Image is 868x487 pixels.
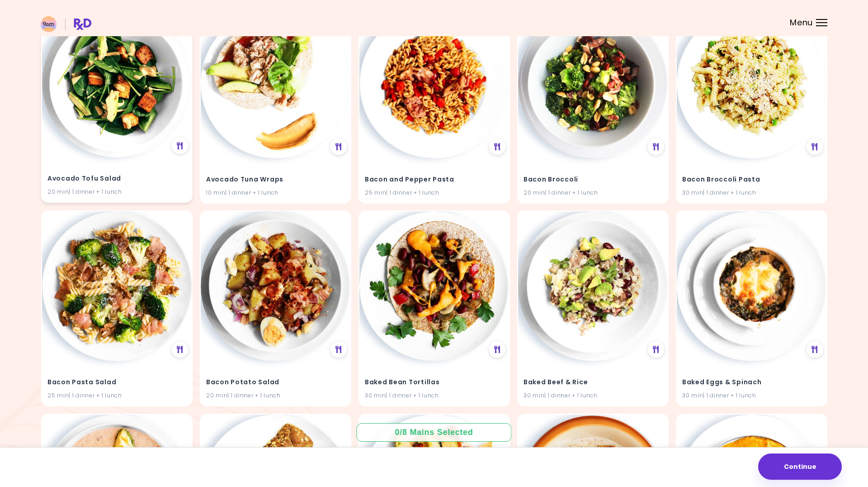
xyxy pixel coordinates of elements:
[807,341,823,358] div: See Meal Plan
[47,392,186,400] div: 25 min | 1 dinner + 1 lunch
[365,188,504,197] div: 25 min | 1 dinner + 1 lunch
[206,392,345,400] div: 20 min | 1 dinner + 1 lunch
[330,341,347,358] div: See Meal Plan
[206,375,345,390] h4: Bacon Potato Salad
[489,138,505,155] div: See Meal Plan
[682,375,821,390] h4: Baked Eggs & Spinach
[807,138,823,155] div: See Meal Plan
[758,454,842,480] button: Continue
[206,172,345,186] h4: Avocado Tuna Wraps
[682,392,821,400] div: 30 min | 1 dinner + 1 lunch
[172,341,188,358] div: See Meal Plan
[790,19,813,27] span: Menu
[682,172,821,186] h4: Bacon Broccoli Pasta
[524,375,662,390] h4: Baked Beef & Rice
[388,427,480,438] div: 0 / 8 Mains Selected
[47,375,186,390] h4: Bacon Pasta Salad
[41,16,91,32] img: RxDiet
[172,138,188,154] div: See Meal Plan
[206,188,345,197] div: 10 min | 1 dinner + 1 lunch
[524,172,662,186] h4: Bacon Broccoli
[682,188,821,197] div: 30 min | 1 dinner + 1 lunch
[524,188,662,197] div: 20 min | 1 dinner + 1 lunch
[524,392,662,400] div: 30 min | 1 dinner + 1 lunch
[330,138,347,155] div: See Meal Plan
[489,341,505,358] div: See Meal Plan
[648,138,664,155] div: See Meal Plan
[365,392,504,400] div: 30 min | 1 dinner + 1 lunch
[648,341,664,358] div: See Meal Plan
[47,187,186,196] div: 20 min | 1 dinner + 1 lunch
[47,171,186,186] h4: Avocado Tofu Salad
[365,172,504,186] h4: Bacon and Pepper Pasta
[365,375,504,390] h4: Baked Bean Tortillas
